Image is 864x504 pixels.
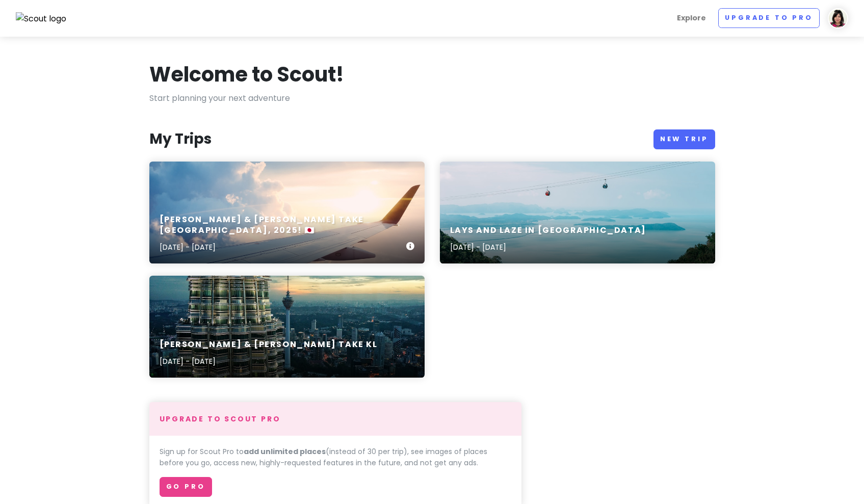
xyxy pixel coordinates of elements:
a: New Trip [653,129,715,149]
h1: Welcome to Scout! [149,61,344,88]
a: Go Pro [160,477,212,497]
a: green leafed trees near body of water under blue skyLays and laze in [GEOGRAPHIC_DATA][DATE] - [D... [440,162,715,263]
h6: Lays and laze in [GEOGRAPHIC_DATA] [450,225,646,236]
a: aerial photography of airliner[PERSON_NAME] & [PERSON_NAME] take [GEOGRAPHIC_DATA], 2025! 🇯🇵[DATE... [149,162,425,263]
a: brown high rise buildings under blue sky at daytime[PERSON_NAME] & [PERSON_NAME] take KL[DATE] - ... [149,276,425,378]
a: Explore [673,8,710,28]
img: User profile [828,8,848,29]
a: Upgrade to Pro [718,8,820,28]
strong: add unlimited places [244,446,326,457]
h6: [PERSON_NAME] & [PERSON_NAME] take KL [160,339,378,350]
p: Sign up for Scout Pro to (instead of 30 per trip), see images of places before you go, access new... [160,446,511,469]
img: Scout logo [16,12,67,25]
p: [DATE] - [DATE] [450,242,646,253]
p: [DATE] - [DATE] [160,356,378,367]
h3: My Trips [149,130,212,148]
h6: [PERSON_NAME] & [PERSON_NAME] take [GEOGRAPHIC_DATA], 2025! 🇯🇵 [160,215,406,236]
p: [DATE] - [DATE] [160,242,406,253]
p: Start planning your next adventure [149,92,715,105]
h4: Upgrade to Scout Pro [160,414,511,423]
